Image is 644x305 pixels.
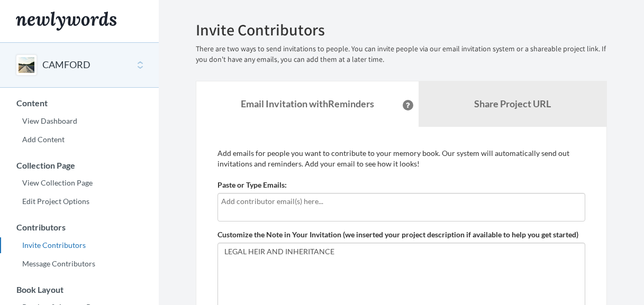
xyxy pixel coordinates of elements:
strong: Email Invitation with Reminders [241,98,374,109]
img: Newlywords logo [16,12,116,31]
h2: Invite Contributors [196,21,607,39]
h3: Contributors [1,223,159,232]
h3: Content [1,98,159,108]
p: Add emails for people you want to contribute to your memory book. Our system will automatically s... [217,148,585,169]
button: CAMFORD [42,58,90,72]
label: Paste or Type Emails: [217,180,287,190]
p: There are two ways to send invitations to people. You can invite people via our email invitation ... [196,44,607,65]
h3: Book Layout [1,285,159,294]
input: Add contributor email(s) here... [221,196,582,207]
h3: Collection Page [1,161,159,170]
label: Customize the Note in Your Invitation (we inserted your project description if available to help ... [217,229,578,240]
b: Share Project URL [474,98,551,109]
